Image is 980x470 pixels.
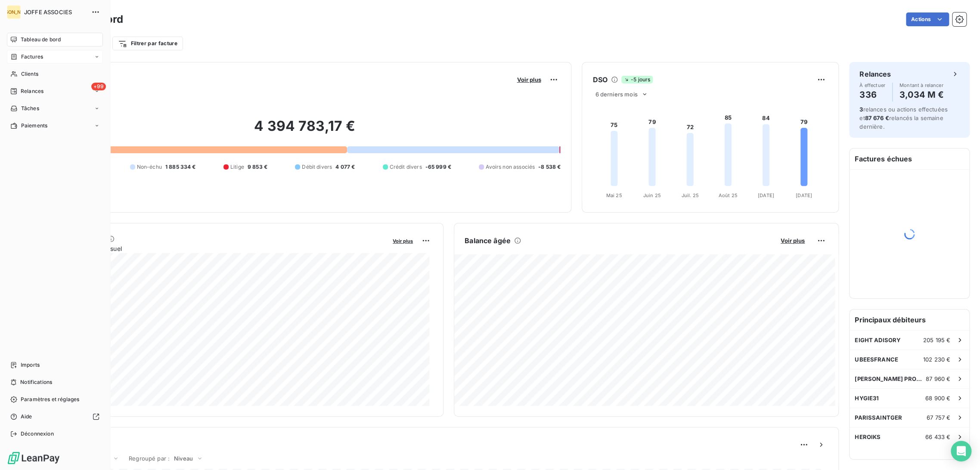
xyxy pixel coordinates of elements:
[514,76,543,83] button: Voir plus
[855,375,926,382] span: [PERSON_NAME] PROCTER
[927,414,950,421] span: 67 757 €
[21,430,54,438] span: Déconnexion
[859,106,948,130] span: relances ou actions effectuées et relancés la semaine dernière.
[91,83,106,90] span: +99
[719,192,738,198] tspan: Août 25
[855,337,901,343] span: EIGHT ADISORY
[925,433,950,440] span: 66 433 €
[20,378,52,386] span: Notifications
[781,237,805,244] span: Voir plus
[21,122,47,130] span: Paiements
[390,237,416,244] button: Voir plus
[906,12,949,26] button: Actions
[21,396,79,403] span: Paramètres et réglages
[7,410,103,424] a: Aide
[49,244,387,253] span: Chiffre d'affaires mensuel
[390,163,422,171] span: Crédit divers
[925,395,950,402] span: 68 900 €
[899,83,944,88] span: Montant à relancer
[7,5,21,19] div: [PERSON_NAME]
[859,83,885,88] span: À effectuer
[21,70,38,78] span: Clients
[859,106,863,113] span: 3
[796,192,812,198] tspan: [DATE]
[926,375,950,382] span: 87 960 €
[7,451,60,465] img: Logo LeanPay
[21,105,39,112] span: Tâches
[758,192,774,198] tspan: [DATE]
[49,117,561,143] h2: 4 394 783,17 €
[850,309,969,330] h6: Principaux débiteurs
[855,433,881,440] span: HEROIKS
[425,163,451,171] span: -65 999 €
[248,163,267,171] span: 9 853 €
[899,88,944,102] h4: 3,034 M €
[592,74,607,85] h6: DSO
[606,192,622,198] tspan: Mai 25
[778,237,807,244] button: Voir plus
[923,337,950,343] span: 205 195 €
[230,163,244,171] span: Litige
[865,114,889,121] span: 87 676 €
[859,69,891,79] h6: Relances
[112,37,183,50] button: Filtrer par facture
[682,192,699,198] tspan: Juil. 25
[538,163,561,171] span: -8 538 €
[855,414,902,421] span: PARISSAINTGER
[486,163,535,171] span: Avoirs non associés
[951,441,971,461] div: Open Intercom Messenger
[21,413,32,421] span: Aide
[137,163,162,171] span: Non-échu
[850,148,969,169] h6: Factures échues
[21,87,43,95] span: Relances
[465,235,511,246] h6: Balance âgée
[393,238,413,244] span: Voir plus
[517,76,541,83] span: Voir plus
[595,91,637,98] span: 6 derniers mois
[302,163,332,171] span: Débit divers
[21,361,40,369] span: Imports
[335,163,355,171] span: 4 077 €
[855,395,879,402] span: HYGIE31
[621,76,653,83] span: -5 jours
[643,192,661,198] tspan: Juin 25
[859,88,885,102] h4: 336
[174,455,193,462] span: Niveau
[24,9,86,15] span: JOFFE ASSOCIES
[21,36,61,43] span: Tableau de bord
[923,356,950,363] span: 102 230 €
[129,455,170,462] span: Regroupé par :
[855,356,898,363] span: UBEESFRANCE
[21,53,43,61] span: Factures
[165,163,196,171] span: 1 885 334 €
